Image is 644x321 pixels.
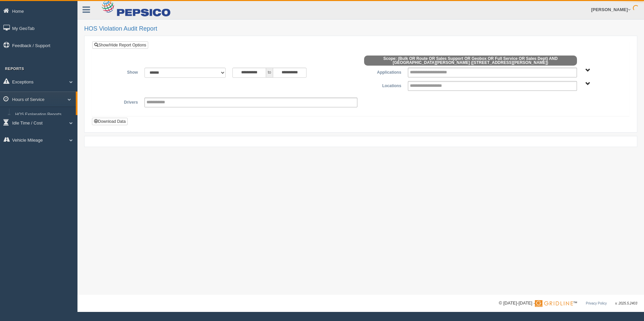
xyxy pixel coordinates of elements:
a: HOS Explanation Reports [12,109,76,121]
div: © [DATE]-[DATE] - ™ [499,300,637,307]
img: Gridline [535,300,573,307]
h2: HOS Violation Audit Report [84,26,637,32]
label: Locations [361,81,405,89]
button: Download Data [92,118,128,125]
a: Show/Hide Report Options [92,41,148,49]
span: v. 2025.5.2403 [615,301,637,305]
label: Applications [361,68,405,76]
span: to [266,68,273,78]
label: Show [97,68,141,76]
span: Scope: (Bulk OR Route OR Sales Support OR Geobox OR Full Service OR Sales Dept) AND [GEOGRAPHIC_D... [364,56,577,66]
a: Privacy Policy [586,301,607,305]
label: Drivers [97,98,141,106]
